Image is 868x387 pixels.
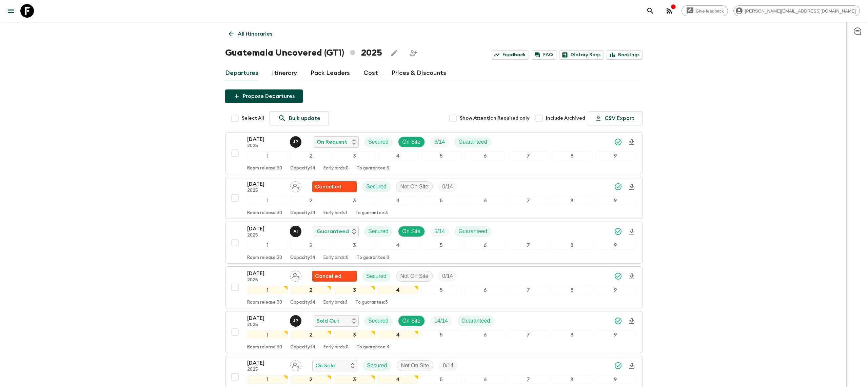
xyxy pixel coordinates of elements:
p: Capacity: 14 [290,166,315,171]
a: FAQ [532,50,556,60]
p: Secured [368,317,389,325]
div: 8 [552,196,592,205]
a: Prices & Discounts [392,65,446,81]
p: [DATE] [247,180,284,188]
div: Trip Fill [438,271,457,282]
div: 5 [421,286,462,294]
p: On Request [317,138,347,146]
p: [DATE] [247,225,284,233]
div: 2 [291,196,331,205]
p: Capacity: 14 [290,300,315,305]
p: Capacity: 14 [290,345,315,350]
div: Flash Pack cancellation [312,271,357,282]
div: Secured [362,181,391,192]
div: Trip Fill [438,181,457,192]
div: 5 [421,241,462,250]
p: Room release: 30 [247,300,282,305]
div: 1 [247,151,288,160]
p: [DATE] [247,269,284,278]
div: On Site [398,137,425,147]
div: 4 [378,151,418,160]
p: On Site [402,317,420,325]
div: 9 [595,330,636,339]
div: 1 [247,286,288,294]
a: Itinerary [272,65,297,81]
svg: Download Onboarding [628,272,636,281]
p: To guarantee: 3 [355,300,388,305]
button: AI [290,226,303,237]
p: 2025 [247,322,284,328]
div: Secured [364,315,393,326]
div: 3 [334,241,375,250]
p: Cancelled [315,183,341,191]
div: 7 [508,196,549,205]
div: 6 [465,241,505,250]
p: All itineraries [238,30,272,38]
div: 6 [465,151,505,160]
div: 1 [247,330,288,339]
div: 2 [291,330,331,339]
p: 2025 [247,367,284,372]
div: Secured [364,137,393,147]
div: 7 [508,375,549,384]
p: 0 / 14 [443,362,453,370]
div: 4 [378,241,418,250]
div: 8 [552,151,592,160]
p: 2025 [247,278,284,283]
svg: Synced Successfully [614,138,622,146]
p: Room release: 30 [247,255,282,261]
p: [DATE] [247,135,284,143]
div: Not On Site [396,271,433,282]
div: 9 [595,151,636,160]
div: 6 [465,375,505,384]
div: 4 [378,330,418,339]
div: 5 [421,196,462,205]
button: CSV Export [588,111,643,125]
div: 9 [595,286,636,294]
div: Secured [364,226,393,237]
p: On Site [402,227,420,236]
div: 9 [595,241,636,250]
p: Early birds: 0 [323,255,349,261]
button: search adventures [644,4,657,18]
p: Secured [366,272,387,280]
div: 8 [552,375,592,384]
div: 8 [552,330,592,339]
p: Secured [366,183,387,191]
p: To guarantee: 3 [357,166,389,171]
p: Room release: 30 [247,210,282,216]
div: 3 [334,375,375,384]
p: 0 / 14 [442,183,453,191]
a: Give feedback [682,5,728,16]
a: Departures [225,65,258,81]
button: [DATE]2025Alvaro IxtetelaGuaranteedSecuredOn SiteTrip FillGuaranteed123456789Room release:30Capac... [225,222,643,264]
svg: Download Onboarding [628,317,636,325]
div: Trip Fill [430,137,449,147]
div: 3 [334,286,375,294]
div: On Site [398,226,425,237]
div: 4 [378,286,418,294]
svg: Synced Successfully [614,183,622,191]
p: Early birds: 0 [323,345,349,350]
button: [DATE]2025Assign pack leaderFlash Pack cancellationSecuredNot On SiteTrip Fill123456789Room relea... [225,266,643,308]
div: 5 [421,330,462,339]
div: 6 [465,196,505,205]
p: Guaranteed [461,317,490,325]
p: On Site [402,138,420,146]
span: Julio Posadas [290,317,303,323]
button: JP [290,136,303,148]
div: [PERSON_NAME][EMAIL_ADDRESS][DOMAIN_NAME] [733,5,860,16]
p: Secured [368,138,389,146]
div: 2 [291,241,331,250]
svg: Synced Successfully [614,272,622,280]
div: 7 [508,151,549,160]
p: Secured [368,227,389,236]
div: 4 [378,196,418,205]
div: Trip Fill [430,315,452,326]
div: 9 [595,375,636,384]
span: Select All [242,115,264,122]
p: Not On Site [400,272,429,280]
div: 6 [465,330,505,339]
p: Not On Site [401,362,429,370]
span: Give feedback [692,8,728,14]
